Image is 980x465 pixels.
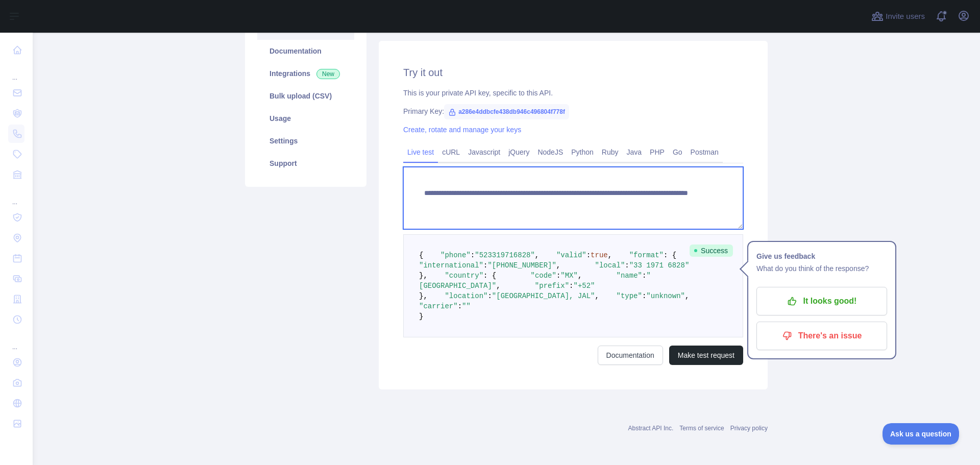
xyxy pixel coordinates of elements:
span: "code" [530,272,556,280]
span: , [608,251,612,259]
span: "MX" [560,272,578,280]
span: "type" [617,292,642,300]
span: , [556,261,560,270]
span: "[PHONE_NUMBER]" [487,261,556,270]
a: Settings [257,130,354,152]
div: ... [8,61,24,82]
span: : [569,282,573,290]
span: : [487,292,492,300]
a: PHP [646,144,669,160]
a: Javascript [464,144,504,160]
span: "local" [595,261,625,270]
span: "location" [445,292,487,300]
span: "country" [445,272,483,280]
a: NodeJS [533,144,567,160]
span: : [642,292,646,300]
span: : [625,261,629,270]
span: New [316,69,340,79]
span: { [419,251,423,259]
span: : [458,302,462,310]
div: Primary Key: [403,106,743,116]
a: Support [257,152,354,175]
span: : { [483,272,496,280]
p: What do you think of the response? [756,262,887,275]
a: Abstract API Inc. [628,425,674,432]
span: "523319716828" [475,251,535,259]
span: : { [664,251,676,259]
button: There's an issue [756,322,887,350]
a: Create, rotate and manage your keys [403,126,521,134]
span: : [586,251,591,259]
a: Ruby [598,144,623,160]
span: , [578,272,582,280]
span: "valid" [556,251,586,259]
span: "[GEOGRAPHIC_DATA], JAL" [492,292,595,300]
span: true [591,251,608,259]
a: Usage [257,107,354,130]
span: a286e4ddbcfe438db946c496804f778f [444,104,569,119]
span: "carrier" [419,302,458,310]
span: Success [690,244,733,257]
a: Terms of service [679,425,724,432]
button: Make test request [669,346,743,365]
p: There's an issue [764,327,879,345]
a: Privacy policy [730,425,768,432]
span: "unknown" [646,292,685,300]
span: "international" [419,261,483,270]
span: "+52" [573,282,595,290]
a: Live test [403,144,438,160]
div: ... [8,186,24,206]
a: Postman [687,144,723,160]
span: "phone" [440,251,471,259]
a: Integrations New [257,62,354,85]
button: It looks good! [756,287,887,315]
span: "prefix" [535,282,569,290]
span: : [556,272,560,280]
h1: Give us feedback [756,250,887,262]
a: Documentation [257,40,354,62]
span: : [483,261,487,270]
a: cURL [438,144,464,160]
a: jQuery [504,144,533,160]
span: , [595,292,599,300]
a: Go [669,144,687,160]
span: Invite users [886,11,925,22]
span: "" [462,302,471,310]
a: Java [623,144,646,160]
span: , [535,251,539,259]
span: , [685,292,689,300]
span: } [419,312,423,321]
span: "name" [617,272,642,280]
a: Bulk upload (CSV) [257,85,354,107]
h2: Try it out [403,65,743,80]
a: Python [567,144,598,160]
span: "33 1971 6828" [629,261,690,270]
div: ... [8,331,24,351]
iframe: Toggle Customer Support [883,423,960,445]
span: "format" [629,251,664,259]
span: }, [419,272,428,280]
a: Documentation [598,346,663,365]
div: This is your private API key, specific to this API. [403,88,743,98]
button: Invite users [869,8,927,25]
span: , [496,282,500,290]
span: : [471,251,475,259]
p: It looks good! [764,292,879,310]
span: }, [419,292,428,300]
span: : [642,272,646,280]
